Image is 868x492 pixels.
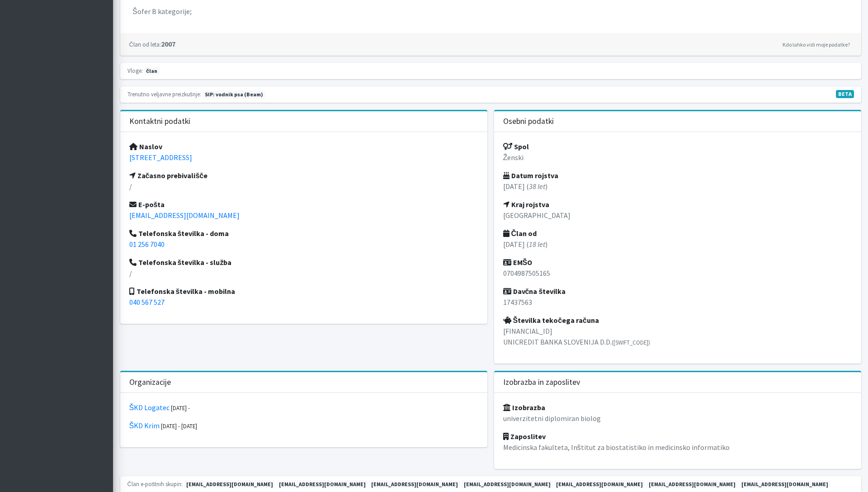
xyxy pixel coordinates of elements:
[462,480,553,488] span: [EMAIL_ADDRESS][DOMAIN_NAME]
[503,142,529,151] strong: Spol
[646,480,738,488] span: [EMAIL_ADDRESS][DOMAIN_NAME]
[171,404,190,412] small: [DATE] -
[129,142,162,151] strong: Naslov
[161,422,197,430] small: [DATE] - [DATE]
[503,152,852,163] p: Ženski
[503,413,852,424] p: univerzitetni diplomiran biolog
[503,200,549,209] strong: Kraj rojstva
[129,200,165,209] strong: E-pošta
[503,117,554,126] h3: Osebni podatki
[184,480,275,488] span: [EMAIL_ADDRESS][DOMAIN_NAME]
[503,171,558,180] strong: Datum rojstva
[277,480,368,488] span: [EMAIL_ADDRESS][DOMAIN_NAME]
[612,339,650,346] small: ([SWIFT_CODE])
[503,181,852,192] p: [DATE] ( )
[127,90,201,98] small: Trenutno veljavne preizkušnje:
[503,326,852,347] p: [FINANCIAL_ID] UNICREDIT BANKA SLOVENIJA D.D.
[144,67,160,75] span: član
[780,39,852,50] a: Kdo lahko vidi moje podatke?
[503,403,545,412] strong: Izobrazba
[503,268,852,279] p: 0704987505165
[129,41,161,48] small: Član od leta:
[503,432,546,441] strong: Zaposlitev
[503,210,852,221] p: [GEOGRAPHIC_DATA]
[132,6,849,17] p: Šofer B kategorije;
[503,316,599,325] strong: Številka tekočega računa
[129,211,240,220] a: [EMAIL_ADDRESS][DOMAIN_NAME]
[503,297,852,307] p: 17437563
[129,181,478,192] p: /
[127,67,143,74] small: Vloge:
[129,268,478,279] p: /
[503,229,537,238] strong: Član od
[129,258,232,267] strong: Telefonska številka - služba
[369,480,460,488] span: [EMAIL_ADDRESS][DOMAIN_NAME]
[129,171,208,180] strong: Začasno prebivališče
[503,442,852,453] p: Medicinska fakulteta, Inštitut za biostatistiko in medicinsko informatiko
[129,39,175,48] strong: 2007
[739,480,830,488] span: [EMAIL_ADDRESS][DOMAIN_NAME]
[129,298,165,307] a: 040 567 527
[203,90,265,99] span: Naslednja preizkušnja: jesen 2025
[554,480,646,488] span: [EMAIL_ADDRESS][DOMAIN_NAME]
[503,258,533,267] strong: EMŠO
[127,480,183,487] small: Član e-poštnih skupin:
[503,239,852,250] p: [DATE] ( )
[129,403,170,412] a: ŠKD Logatec
[129,378,171,387] h3: Organizacije
[129,229,229,238] strong: Telefonska številka - doma
[129,153,192,162] a: [STREET_ADDRESS]
[836,90,854,98] span: V fazi razvoja
[129,421,160,430] a: ŠKD Krim
[129,287,236,296] strong: Telefonska številka - mobilna
[503,287,566,296] strong: Davčna številka
[529,182,545,191] em: 38 let
[529,240,545,249] em: 18 let
[129,240,165,249] a: 01 256 7040
[503,378,580,387] h3: Izobrazba in zaposlitev
[129,117,190,126] h3: Kontaktni podatki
